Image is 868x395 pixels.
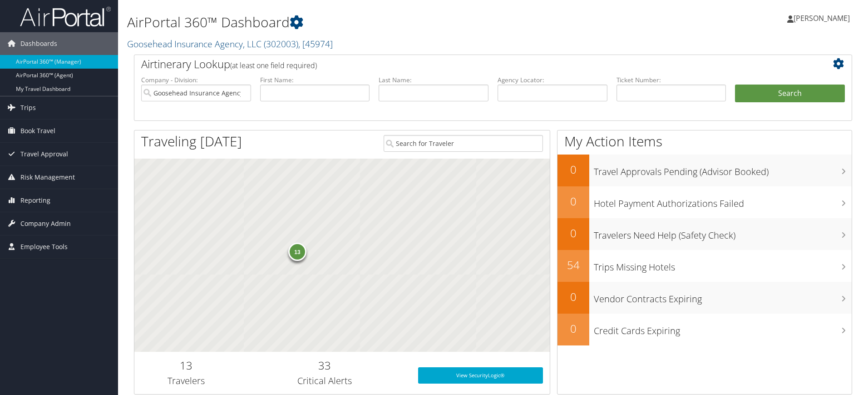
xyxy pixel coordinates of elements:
h3: Hotel Payment Authorizations Failed [594,193,852,210]
span: Risk Management [20,166,75,189]
input: Search for Traveler [384,135,543,152]
span: Travel Approval [20,143,68,165]
h2: 0 [557,321,589,336]
h1: My Action Items [557,132,852,151]
a: 0Travel Approvals Pending (Advisor Booked) [557,155,852,186]
h2: 0 [557,289,589,305]
button: Search [735,85,845,103]
h2: 0 [557,225,589,241]
span: Reporting [20,189,50,212]
a: 0Vendor Contracts Expiring [557,282,852,314]
img: airportal-logo.png [20,6,111,27]
h3: Travel Approvals Pending (Advisor Booked) [594,161,852,178]
a: 54Trips Missing Hotels [557,250,852,282]
h3: Travelers Need Help (Safety Check) [594,225,852,242]
h3: Travelers [141,375,232,387]
a: 0Hotel Payment Authorizations Failed [557,186,852,218]
span: ( 302003 ) [264,38,298,50]
h3: Credit Cards Expiring [594,320,852,337]
span: Company Admin [20,212,71,235]
h2: Airtinerary Lookup [141,56,785,72]
span: Book Travel [20,120,55,142]
h2: 0 [557,194,589,209]
span: Dashboards [20,32,57,55]
h2: 0 [557,162,589,177]
span: (at least one field required) [230,60,317,70]
div: 13 [288,243,306,261]
h2: 13 [141,358,232,373]
h1: AirPortal 360™ Dashboard [127,13,615,32]
span: , [ 45974 ] [298,38,333,50]
span: Employee Tools [20,235,68,258]
h3: Trips Missing Hotels [594,256,852,274]
h2: 54 [557,257,589,273]
label: Last Name: [379,75,488,85]
label: Company - Division: [141,75,251,85]
label: Agency Locator: [498,75,607,85]
h1: Traveling [DATE] [141,132,242,151]
a: 0Travelers Need Help (Safety Check) [557,218,852,250]
a: 0Credit Cards Expiring [557,314,852,345]
label: Ticket Number: [616,75,726,85]
a: View SecurityLogic® [418,367,543,384]
label: First Name: [260,75,370,85]
h3: Critical Alerts [245,375,404,387]
span: Trips [20,96,36,119]
h2: 33 [245,358,404,373]
a: [PERSON_NAME] [787,5,859,32]
h3: Vendor Contracts Expiring [594,288,852,305]
a: Goosehead Insurance Agency, LLC [127,38,333,50]
span: [PERSON_NAME] [794,13,850,23]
